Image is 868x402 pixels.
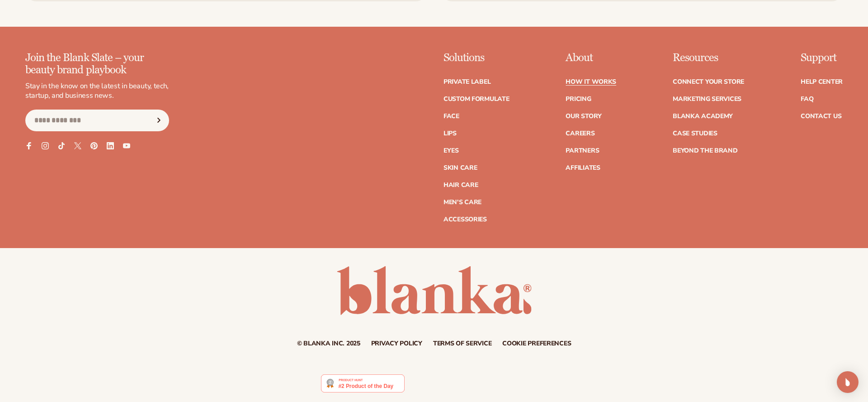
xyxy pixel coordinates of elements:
[673,113,733,120] a: Blanka Academy
[801,113,841,120] a: Contact Us
[443,96,509,102] a: Custom formulate
[801,79,843,85] a: Help Center
[566,148,599,154] a: Partners
[443,165,477,171] a: Skin Care
[433,340,492,347] a: Terms of service
[443,199,481,206] a: Men's Care
[25,81,169,100] p: Stay in the know on the latest in beauty, tech, startup, and business news.
[566,130,594,137] a: Careers
[566,96,591,102] a: Pricing
[566,165,600,171] a: Affiliates
[673,148,738,154] a: Beyond the brand
[566,113,601,120] a: Our Story
[566,52,616,64] p: About
[673,130,717,137] a: Case Studies
[443,130,457,137] a: Lips
[25,52,169,76] p: Join the Blank Slate – your beauty brand playbook
[149,110,169,131] button: Subscribe
[443,182,478,188] a: Hair Care
[673,79,744,85] a: Connect your store
[673,52,744,64] p: Resources
[371,340,422,347] a: Privacy policy
[673,96,741,102] a: Marketing services
[297,339,360,348] small: © Blanka Inc. 2025
[801,96,813,102] a: FAQ
[443,79,491,85] a: Private label
[837,371,859,393] div: Open Intercom Messenger
[443,52,509,64] p: Solutions
[566,79,616,85] a: How It Works
[502,340,571,347] a: Cookie preferences
[801,52,843,64] p: Support
[443,216,487,223] a: Accessories
[443,113,459,120] a: Face
[443,148,459,154] a: Eyes
[321,374,405,392] img: Blanka - Start a beauty or cosmetic line in under 5 minutes | Product Hunt
[411,374,547,397] iframe: Customer reviews powered by Trustpilot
